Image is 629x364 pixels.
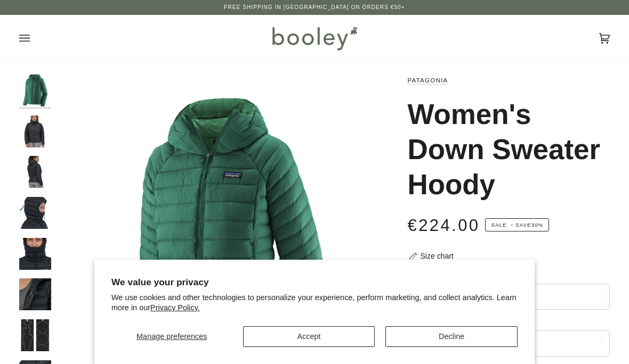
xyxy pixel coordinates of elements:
a: Privacy Policy. [150,303,200,312]
p: Free Shipping in [GEOGRAPHIC_DATA] on Orders €50+ [224,3,405,12]
p: We use cookies and other technologies to personalize your experience, perform marketing, and coll... [111,293,518,313]
a: Patagonia [408,77,448,84]
h2: We value your privacy [111,277,518,288]
img: Booley [268,23,361,54]
h1: Women's Down Sweater Hoody [408,97,602,202]
span: Sale [491,222,506,228]
button: Accept [243,326,375,347]
button: Open menu [19,15,51,62]
em: • [509,222,516,228]
img: Patagonia Women's Down Sweater Hoody - Booley Galway [19,278,51,310]
img: Patagonia Women's Down Sweater Hoody - Booley Galway [19,238,51,270]
img: Patagonia Women's Down Sweater Hoody Conifer Green - Booley Galway [19,75,51,106]
button: Decline [385,326,518,347]
img: Patagonia Women's Down Sweater Hoody - Booley Galway [19,115,51,147]
img: Patagonia Women's Down Sweater Hoody - Booley Galway [19,197,51,229]
button: Manage preferences [111,326,232,347]
span: 30% [531,222,544,228]
div: Size chart [421,251,454,262]
img: Patagonia Women's Down Sweater Hoody - Booley Galway [19,156,51,188]
span: €224.00 [408,216,480,235]
span: Save [485,218,549,232]
span: Manage preferences [136,332,207,341]
img: Patagonia Women's Down Sweater Hoody - Booley Galway [19,319,51,351]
